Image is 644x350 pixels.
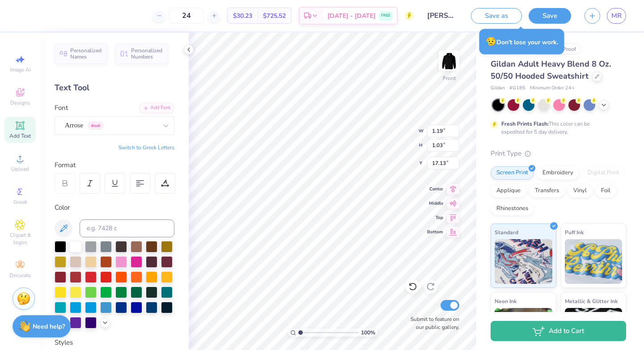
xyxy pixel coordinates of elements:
[568,184,593,198] div: Vinyl
[491,166,534,180] div: Screen Print
[55,337,174,348] div: Styles
[491,84,505,92] span: Gildan
[582,166,625,180] div: Digital Print
[440,52,458,70] img: Front
[80,219,174,237] input: e.g. 7428 c
[33,322,65,331] strong: Need help?
[529,184,565,198] div: Transfers
[486,36,496,47] span: 😥
[11,165,29,173] span: Upload
[169,8,204,24] input: – –
[537,166,579,180] div: Embroidery
[495,239,552,284] img: Standard
[565,296,618,306] span: Metallic & Glitter Ink
[529,8,571,24] button: Save
[509,84,525,92] span: # G185
[55,103,68,113] label: Font
[381,13,390,19] span: FREE
[420,7,464,25] input: Untitled Design
[443,74,456,82] div: Front
[479,29,564,55] div: Don’t lose your work.
[70,47,102,60] span: Personalized Names
[491,59,611,81] span: Gildan Adult Heavy Blend 8 Oz. 50/50 Hooded Sweatshirt
[10,66,31,73] span: Image AI
[471,8,522,24] button: Save as
[139,103,174,113] div: Add Font
[9,272,31,279] span: Decorate
[491,202,534,215] div: Rhinestones
[406,315,459,331] label: Submit to feature on our public gallery.
[9,132,31,139] span: Add Text
[427,229,443,235] span: Bottom
[427,215,443,221] span: Top
[119,144,174,151] button: Switch to Greek Letters
[607,8,626,24] a: MR
[263,11,286,21] span: $725.52
[10,99,30,106] span: Designs
[491,321,626,341] button: Add to Cart
[491,148,626,159] div: Print Type
[4,232,36,246] span: Clipart & logos
[491,184,526,198] div: Applique
[427,186,443,192] span: Center
[495,296,517,306] span: Neon Ink
[530,84,575,92] span: Minimum Order: 24 +
[327,11,376,21] span: [DATE] - [DATE]
[13,198,27,206] span: Greek
[55,160,175,170] div: Format
[595,184,616,198] div: Foil
[361,329,375,337] span: 100 %
[565,239,623,284] img: Puff Ink
[501,120,549,127] strong: Fresh Prints Flash:
[131,47,163,60] span: Personalized Numbers
[565,228,584,237] span: Puff Ink
[501,120,611,136] div: This color can be expedited for 5 day delivery.
[233,11,252,21] span: $30.23
[55,202,174,213] div: Color
[427,200,443,207] span: Middle
[55,82,174,94] div: Text Tool
[611,11,622,21] span: MR
[495,228,518,237] span: Standard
